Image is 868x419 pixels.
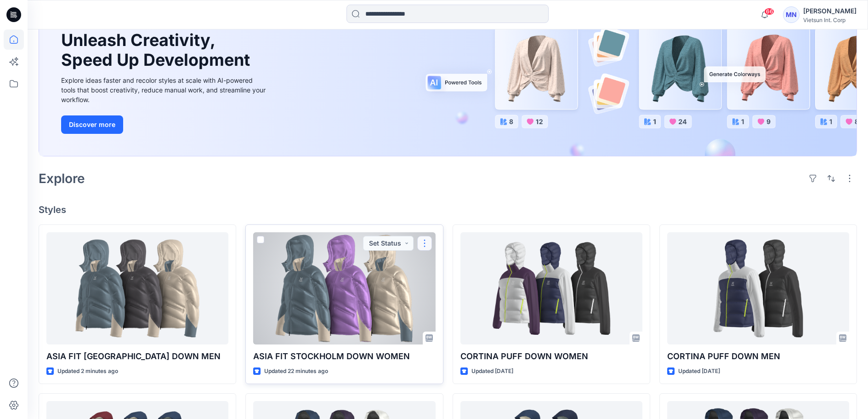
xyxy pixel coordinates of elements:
[264,367,328,376] p: Updated 22 minutes ago
[803,17,857,23] div: Vietsun Int. Corp
[61,115,268,134] a: Discover more
[471,367,513,376] p: Updated [DATE]
[460,232,642,344] a: CORTINA PUFF DOWN WOMEN
[61,75,268,104] div: Explore ideas faster and recolor styles at scale with AI-powered tools that boost creativity, red...
[39,171,85,186] h2: Explore
[39,204,857,215] h4: Styles
[783,6,800,23] div: MN
[678,367,720,376] p: Updated [DATE]
[57,367,118,376] p: Updated 2 minutes ago
[253,232,435,344] a: ASIA FIT STOCKHOLM DOWN WOMEN
[803,6,857,17] div: [PERSON_NAME]
[253,350,435,363] p: ASIA FIT STOCKHOLM DOWN WOMEN
[460,350,642,363] p: CORTINA PUFF DOWN WOMEN
[764,8,774,15] span: 66
[667,232,849,344] a: CORTINA PUFF DOWN MEN
[61,115,123,134] button: Discover more
[667,350,849,363] p: CORTINA PUFF DOWN MEN
[46,350,228,363] p: ASIA FIT [GEOGRAPHIC_DATA] DOWN MEN
[46,232,228,344] a: ASIA FIT STOCKHOLM DOWN MEN
[61,30,254,70] h1: Unleash Creativity, Speed Up Development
